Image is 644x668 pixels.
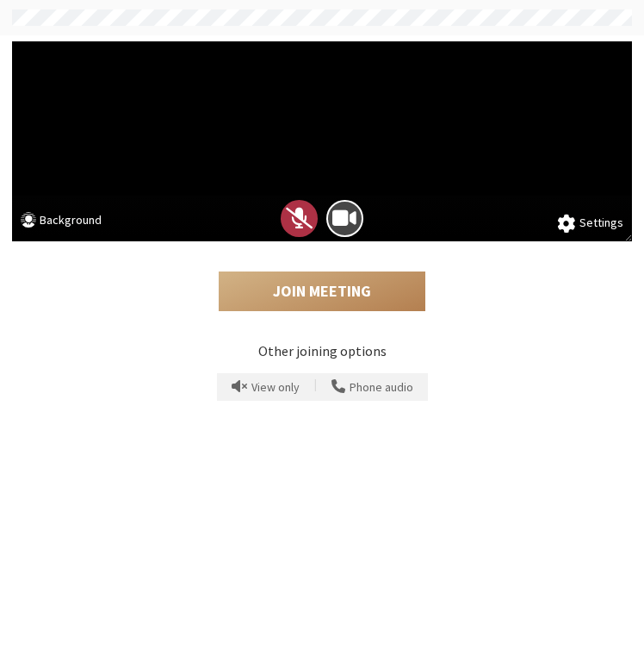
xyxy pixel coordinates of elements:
button: Use your phone for mic and speaker while you view the meeting on this device. [325,373,419,401]
span: View only [251,381,300,394]
button: Camera is on [326,200,363,237]
span: | [314,376,317,398]
span: Phone audio [350,381,413,394]
p: Other joining options [12,340,632,361]
button: Prevent echo when there is already an active mic and speaker in the room. [226,373,306,401]
button: Join Meeting [219,272,425,311]
button: Mic is off [281,200,318,237]
button: Settings [557,214,623,233]
button: Background [21,211,102,233]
